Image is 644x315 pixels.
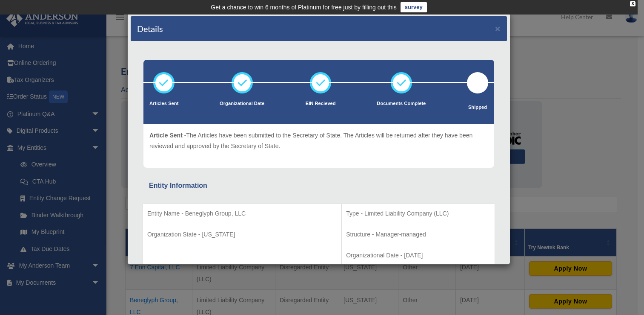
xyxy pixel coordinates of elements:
p: Articles Sent [149,99,178,108]
p: Type - Limited Liability Company (LLC) [346,208,490,219]
p: Shipped [467,103,488,112]
div: Get a chance to win 6 months of Platinum for free just by filling out this [211,2,397,12]
button: × [495,24,501,33]
div: close [630,1,635,6]
p: Entity Name - Beneglyph Group, LLC [147,208,337,219]
p: Documents Complete [377,99,426,108]
div: Entity Information [149,180,489,192]
p: Organizational Date [220,99,264,108]
a: survey [401,2,427,12]
h4: Details [137,23,163,35]
p: Organization State - [US_STATE] [147,229,337,240]
p: The Articles have been submitted to the Secretary of State. The Articles will be returned after t... [149,130,488,151]
p: EIN Recieved [306,99,336,108]
p: Organizational Date - [DATE] [346,250,490,261]
span: Article Sent - [149,132,186,139]
p: Structure - Manager-managed [346,229,490,240]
